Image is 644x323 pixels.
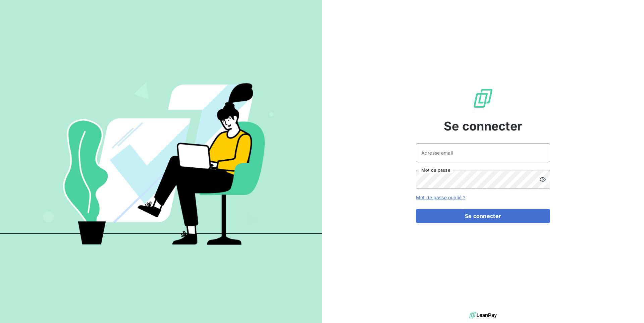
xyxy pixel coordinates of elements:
[469,310,497,320] img: logo
[416,143,550,162] input: placeholder
[416,195,465,200] a: Mot de passe oublié ?
[444,117,522,135] span: Se connecter
[416,209,550,223] button: Se connecter
[472,88,494,109] img: Logo LeanPay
